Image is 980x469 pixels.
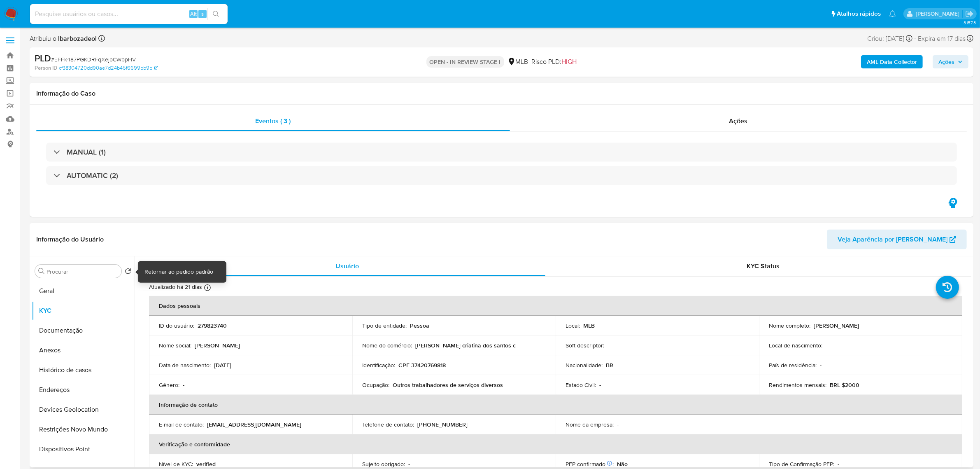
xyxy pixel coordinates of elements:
[867,55,917,68] b: AML Data Collector
[566,460,614,468] p: PEP confirmado :
[59,64,158,72] a: cf38304720dd90ae7d24b45f6699bb9b
[56,34,97,43] b: lbarbozadeol
[32,281,135,301] button: Geral
[125,268,131,277] button: Retornar ao pedido padrão
[32,301,135,321] button: KYC
[30,34,97,43] span: Atribuiu o
[149,395,962,415] th: Informação de contato
[938,55,954,68] span: Ações
[32,420,135,439] button: Restrições Novo Mundo
[362,421,414,428] p: Telefone de contato :
[35,52,51,65] b: PLD
[826,342,827,349] p: -
[195,342,240,349] p: [PERSON_NAME]
[566,342,604,349] p: Soft descriptor :
[30,9,228,19] input: Pesquise usuários ou casos...
[46,166,957,185] div: AUTOMATIC (2)
[617,460,628,468] p: Não
[183,381,184,389] p: -
[36,235,104,244] h1: Informação do Usuário
[566,381,596,389] p: Estado Civil :
[608,342,609,349] p: -
[32,321,135,340] button: Documentação
[566,421,614,428] p: Nome da empresa :
[362,322,407,329] p: Tipo de entidade :
[747,261,780,271] span: KYC Status
[507,57,528,66] div: MLB
[256,116,291,126] span: Eventos ( 3 )
[814,322,859,329] p: [PERSON_NAME]
[769,361,817,369] p: País de residência :
[837,9,881,18] span: Atalhos rápidos
[207,421,301,428] p: [EMAIL_ADDRESS][DOMAIN_NAME]
[867,33,912,44] div: Criou: [DATE]
[32,380,135,400] button: Endereços
[159,421,204,428] p: E-mail de contato :
[827,230,967,249] button: Veja Aparência por [PERSON_NAME]
[838,230,947,249] span: Veja Aparência por [PERSON_NAME]
[362,361,395,369] p: Identificação :
[159,361,211,369] p: Data de nascimento :
[67,171,118,180] h3: AUTOMATIC (2)
[820,361,822,369] p: -
[606,361,613,369] p: BR
[362,342,412,349] p: Nome do comércio :
[35,64,57,72] b: Person ID
[47,268,118,275] input: Procurar
[918,34,966,43] span: Expira em 17 dias
[889,10,896,17] a: Notificações
[46,143,957,162] div: MANUAL (1)
[617,421,619,428] p: -
[32,360,135,380] button: Histórico de casos
[196,460,216,468] p: verified
[417,421,468,428] p: [PHONE_NUMBER]
[599,381,601,389] p: -
[32,400,135,420] button: Devices Geolocation
[38,268,45,274] button: Procurar
[532,57,577,66] span: Risco PLD:
[583,322,595,329] p: MLB
[159,322,194,329] p: ID do usuário :
[410,322,429,329] p: Pessoa
[190,10,197,18] span: Alt
[426,56,504,68] p: OPEN - IN REVIEW STAGE I
[201,10,204,18] span: s
[207,8,224,20] button: search-icon
[769,322,810,329] p: Nome completo :
[32,340,135,360] button: Anexos
[769,342,822,349] p: Local de nascimento :
[729,116,748,126] span: Ações
[566,361,603,369] p: Nacionalidade :
[914,33,916,44] span: -
[769,381,826,389] p: Rendimentos mensais :
[67,148,106,157] h3: MANUAL (1)
[144,268,213,276] div: Retornar ao pedido padrão
[159,381,179,389] p: Gênero :
[415,342,516,349] p: [PERSON_NAME] criatina dos santos c
[830,381,859,389] p: BRL $2000
[159,460,193,468] p: Nível de KYC :
[159,342,191,349] p: Nome social :
[566,322,580,329] p: Local :
[32,439,135,459] button: Dispositivos Point
[965,9,974,18] a: Sair
[838,460,839,468] p: -
[916,10,962,18] p: jhonata.costa@mercadolivre.com
[149,296,962,316] th: Dados pessoais
[362,381,389,389] p: Ocupação :
[861,55,923,68] button: AML Data Collector
[335,261,359,271] span: Usuário
[362,460,405,468] p: Sujeito obrigado :
[562,57,577,66] span: HIGH
[769,460,834,468] p: Tipo de Confirmação PEP :
[214,361,231,369] p: [DATE]
[36,89,967,98] h1: Informação do Caso
[51,55,136,63] span: # EFFk487PGKDRFqXejbCWppHV
[149,434,962,454] th: Verificação e conformidade
[408,460,410,468] p: -
[933,55,968,68] button: Ações
[198,322,227,329] p: 279823740
[393,381,503,389] p: Outros trabalhadores de serviços diversos
[398,361,446,369] p: CPF 37420769818
[149,283,202,291] p: Atualizado há 21 dias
